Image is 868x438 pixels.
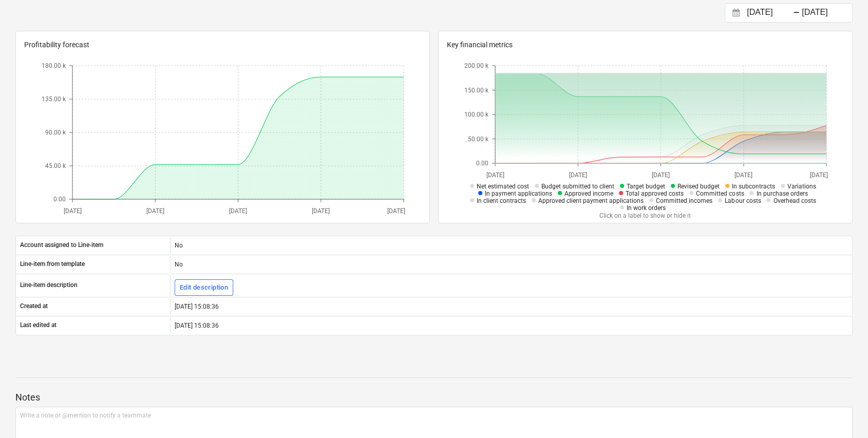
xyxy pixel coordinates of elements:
input: Start Date [745,6,797,20]
span: In work orders [627,204,666,212]
span: Variations [787,183,816,190]
p: Last edited at [20,321,56,330]
button: Interact with the calendar and add the check-in date for your trip. [727,7,745,19]
tspan: [DATE] [569,171,587,178]
span: In client contracts [477,197,526,204]
tspan: 0.00 [476,160,488,167]
span: Labour costs [725,197,761,204]
span: Committed costs [696,190,744,197]
div: No [170,256,852,273]
span: In purchase orders [756,190,807,197]
p: Notes [15,391,853,404]
p: Key financial metrics [447,40,844,50]
tspan: 180.00 k [42,62,66,69]
tspan: 50.00 k [468,136,489,143]
tspan: 0.00 [53,196,66,203]
span: Total approved costs [626,190,684,197]
tspan: [DATE] [734,171,752,178]
div: [DATE] 15:08:36 [170,317,852,334]
div: - [793,10,800,16]
span: Approved income [564,190,613,197]
tspan: [DATE] [486,171,504,178]
tspan: 135.00 k [42,96,66,103]
tspan: [DATE] [387,207,405,214]
tspan: [DATE] [810,171,828,178]
span: Overhead costs [773,197,816,204]
tspan: 90.00 k [45,129,66,136]
span: Revised budget [677,183,720,190]
tspan: [DATE] [63,207,81,214]
iframe: Chat Widget [817,389,868,438]
tspan: 45.00 k [45,162,66,169]
tspan: [DATE] [312,207,330,214]
p: Line-item from template [20,260,85,269]
tspan: 200.00 k [464,62,489,69]
div: No [170,237,852,254]
span: In subcontracts [732,183,775,190]
p: Profitability forecast [24,40,421,50]
span: Approved client payment applications [538,197,644,204]
div: Edit description [180,282,228,294]
span: Target budget [627,183,665,190]
tspan: [DATE] [229,207,247,214]
span: In payment applications [485,190,552,197]
tspan: 100.00 k [464,111,489,118]
p: Click on a label to show or hide it [464,212,826,220]
p: Created at [20,302,48,311]
tspan: [DATE] [652,171,670,178]
span: Committed incomes [656,197,712,204]
p: Line-item description [20,281,78,290]
tspan: [DATE] [146,207,164,214]
input: End Date [800,6,852,20]
span: Budget submitted to client [541,183,614,190]
div: [DATE] 15:08:36 [170,298,852,315]
button: Edit description [175,279,233,296]
span: Net estimated cost [477,183,529,190]
tspan: 150.00 k [464,87,489,94]
p: Account assigned to Line-item [20,241,103,250]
